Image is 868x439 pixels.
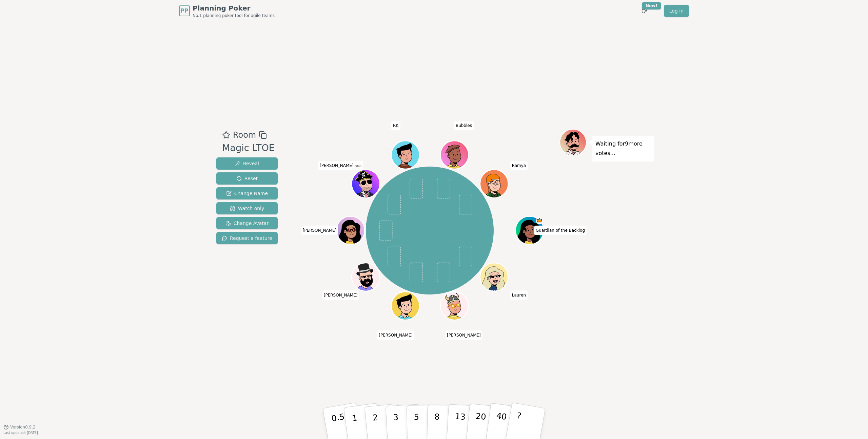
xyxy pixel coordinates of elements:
[638,5,650,17] button: New!
[301,226,338,235] span: Click to change your name
[193,13,275,18] span: No.1 planning poker tool for agile teams
[216,217,278,229] button: Change Avatar
[454,121,474,130] span: Click to change your name
[222,129,230,141] button: Add as favourite
[216,187,278,199] button: Change Name
[230,205,264,212] span: Watch only
[664,5,689,17] a: Log in
[595,139,651,158] p: Waiting for 9 more votes...
[193,3,275,13] span: Planning Poker
[322,290,359,300] span: Click to change your name
[534,226,587,235] span: Click to change your name
[216,232,278,244] button: Request a feature
[233,129,256,141] span: Room
[180,7,188,15] span: PP
[236,175,258,182] span: Reset
[222,235,272,242] span: Request a feature
[510,290,528,300] span: Click to change your name
[391,121,400,130] span: Click to change your name
[226,190,268,197] span: Change Name
[318,161,363,170] span: Click to change your name
[3,424,36,430] button: Version0.9.2
[235,160,259,167] span: Reveal
[352,170,379,197] button: Click to change your avatar
[225,220,269,227] span: Change Avatar
[216,157,278,170] button: Reveal
[179,3,275,18] a: PPPlanning PokerNo.1 planning poker tool for agile teams
[354,165,362,168] span: (you)
[216,172,278,185] button: Reset
[222,141,275,155] div: Magic LTOE
[10,424,36,430] span: Version 0.9.2
[642,2,661,9] div: New!
[536,217,543,224] span: Guardian of the Backlog is the host
[377,330,414,340] span: Click to change your name
[3,431,38,435] span: Last updated: [DATE]
[510,161,528,170] span: Click to change your name
[216,202,278,214] button: Watch only
[445,330,482,340] span: Click to change your name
